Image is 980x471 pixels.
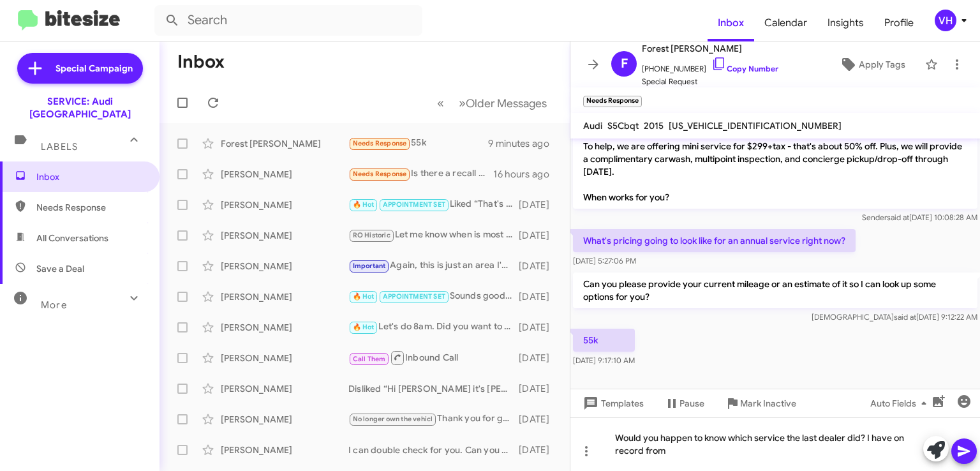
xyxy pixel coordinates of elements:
a: Copy Number [711,64,778,73]
div: [PERSON_NAME] [221,413,348,426]
span: Save a Deal [36,262,84,275]
div: VH [935,10,956,31]
div: 55k [348,136,488,151]
div: [PERSON_NAME] [221,321,348,334]
div: Forest [PERSON_NAME] [221,137,348,150]
span: 2015 [644,120,664,131]
button: Previous [429,90,452,116]
div: [PERSON_NAME] [221,168,348,181]
div: [PERSON_NAME] [221,444,348,456]
span: Needs Response [353,170,407,178]
div: [DATE] [519,413,560,426]
button: Templates [570,392,654,415]
h1: Inbox [177,52,225,72]
span: [DEMOGRAPHIC_DATA] [DATE] 9:12:22 AM [812,312,977,322]
span: 🔥 Hot [353,200,375,209]
div: Is there a recall on my vehicle or something? [348,167,493,181]
span: Labels [41,141,78,153]
span: S5Cbqt [607,120,639,131]
nav: Page navigation example [430,90,554,116]
span: Inbox [36,170,145,183]
div: [DATE] [519,229,560,242]
div: [DATE] [519,321,560,334]
div: 16 hours ago [493,168,560,181]
div: [PERSON_NAME] [221,198,348,211]
span: [DATE] 9:17:10 AM [573,355,635,365]
div: [DATE] [519,260,560,273]
span: 🔥 Hot [353,323,375,331]
p: Can you please provide your current mileage or an estimate of it so I can look up some options fo... [573,273,977,308]
span: Templates [581,392,644,415]
button: Next [451,90,554,116]
div: Again, this is just an area I'm passionate about. I worked at Google for many years where we were... [348,258,519,273]
div: Liked “That's fine, I'll put you in the schedule for 8:30am.” [348,197,519,212]
button: Auto Fields [860,392,942,415]
a: Special Campaign [17,53,143,84]
div: [PERSON_NAME] [221,260,348,273]
span: Forest [PERSON_NAME] [642,41,778,56]
input: Search [154,5,422,36]
span: said at [894,312,916,322]
span: Special Request [642,75,778,88]
span: [US_VEHICLE_IDENTIFICATION_NUMBER] [669,120,842,131]
div: [PERSON_NAME] [221,382,348,395]
span: Sender [DATE] 10:08:28 AM [862,213,977,222]
a: Inbox [708,4,754,41]
div: Thank you for getting back to me. I will update my records. [348,412,519,426]
span: Pause [679,392,704,415]
button: VH [924,10,966,31]
div: [DATE] [519,382,560,395]
span: No longer own the vehicl [353,415,433,423]
div: Inbound Call [348,350,519,366]
span: F [621,54,628,74]
span: Auto Fields [870,392,932,415]
span: said at [887,213,909,222]
span: APPOINTMENT SET [383,292,445,301]
div: [PERSON_NAME] [221,229,348,242]
span: Call Them [353,355,386,363]
button: Mark Inactive [715,392,806,415]
div: 9 minutes ago [488,137,560,150]
span: Older Messages [466,96,547,110]
span: Needs Response [353,139,407,147]
div: Sounds good, we'll see you [DATE]. Have a great weekend! [348,289,519,304]
span: Special Campaign [56,62,133,75]
div: [DATE] [519,198,560,211]
div: [DATE] [519,444,560,456]
div: [DATE] [519,352,560,364]
p: 55k [573,329,635,352]
span: More [41,299,67,311]
span: 🔥 Hot [353,292,375,301]
span: APPOINTMENT SET [383,200,445,209]
small: Needs Response [583,96,642,107]
div: Disliked “Hi [PERSON_NAME] it's [PERSON_NAME] at [GEOGRAPHIC_DATA]. I just wanted to check back i... [348,382,519,395]
div: [PERSON_NAME] [221,352,348,364]
button: Pause [654,392,715,415]
span: RO Historic [353,231,390,239]
div: Let me know when is most convenient for you before the 30th! [348,228,519,243]
div: [PERSON_NAME] [221,290,348,303]
span: Needs Response [36,201,145,214]
span: Apply Tags [859,53,905,76]
a: Calendar [754,4,817,41]
span: All Conversations [36,232,108,244]
span: [PHONE_NUMBER] [642,56,778,75]
a: Profile [874,4,924,41]
div: I can double check for you. Can you please provide your current mileage or an estimate of it? [348,444,519,456]
p: Hi Forest, this is [PERSON_NAME], Service Manager at Audi [GEOGRAPHIC_DATA]. Just a gentle remind... [573,96,977,209]
span: [DATE] 5:27:06 PM [573,256,636,265]
span: Audi [583,120,602,131]
div: [DATE] [519,290,560,303]
span: » [459,95,466,111]
div: Let's do 8am. Did you want to do only the oil change or the full service? Our records show you ar... [348,320,519,334]
div: Would you happen to know which service the last dealer did? I have on record from [570,417,980,471]
span: Mark Inactive [740,392,796,415]
p: What's pricing going to look like for an annual service right now? [573,229,856,252]
span: Important [353,262,386,270]
a: Insights [817,4,874,41]
span: « [437,95,444,111]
